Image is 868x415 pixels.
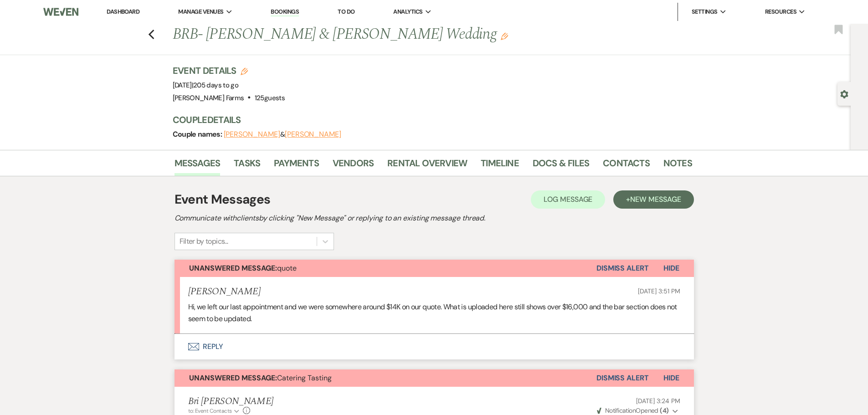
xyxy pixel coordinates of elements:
button: [PERSON_NAME] [285,131,341,138]
button: Hide [649,369,694,387]
span: Notification [605,406,636,415]
span: [DATE] 3:24 PM [636,397,680,405]
span: Resources [765,7,796,16]
h3: Couple Details [173,113,683,126]
span: New Message [630,195,681,204]
a: Payments [274,156,319,176]
h3: Event Details [173,64,285,77]
button: Dismiss Alert [596,260,649,277]
span: [DATE] [173,81,239,90]
button: Dismiss Alert [596,369,649,387]
span: Opened [597,406,669,415]
span: [PERSON_NAME] Farms [173,93,244,102]
strong: ( 4 ) [660,406,668,415]
button: Hide [649,260,694,277]
span: Log Message [544,195,592,204]
h2: Communicate with clients by clicking "New Message" or replying to an existing message thread. [175,213,694,224]
button: Log Message [531,190,605,209]
a: Notes [663,156,692,176]
span: Settings [692,7,718,16]
a: Docs & Files [533,156,589,176]
a: Dashboard [107,8,139,15]
span: 125 guests [255,93,285,102]
a: Bookings [271,8,299,16]
button: Unanswered Message:Catering Tasting [175,369,596,387]
span: Couple names: [173,129,224,139]
button: [PERSON_NAME] [224,131,280,138]
h1: BRB- [PERSON_NAME] & [PERSON_NAME] Wedding [173,24,581,46]
span: to: Event Contacts [188,407,232,415]
a: Tasks [234,156,260,176]
h1: Event Messages [175,190,271,209]
strong: Unanswered Message: [189,373,277,383]
button: Open lead details [840,89,848,98]
button: +New Message [613,190,693,209]
a: Vendors [333,156,374,176]
a: Messages [175,156,221,176]
span: Analytics [393,7,422,16]
button: to: Event Contacts [188,407,241,415]
a: Contacts [603,156,650,176]
span: Catering Tasting [189,373,332,383]
a: Rental Overview [387,156,467,176]
button: Reply [175,334,694,359]
button: Unanswered Message:quote [175,260,596,277]
span: & [224,130,341,139]
p: Hi, we left our last appointment and we were somewhere around $14K on our quote. What is uploaded... [188,301,680,324]
span: Manage Venues [178,7,223,16]
span: [DATE] 3:51 PM [638,287,680,295]
a: To Do [338,8,354,15]
h5: Bri [PERSON_NAME] [188,396,274,407]
h5: [PERSON_NAME] [188,286,261,297]
span: quote [189,263,297,273]
button: Edit [501,32,508,40]
span: Hide [663,373,679,383]
span: | [192,81,238,90]
span: Hide [663,263,679,273]
a: Timeline [481,156,519,176]
div: Filter by topics... [180,236,228,247]
span: 205 days to go [193,81,238,90]
strong: Unanswered Message: [189,263,277,273]
img: Weven Logo [43,2,78,21]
